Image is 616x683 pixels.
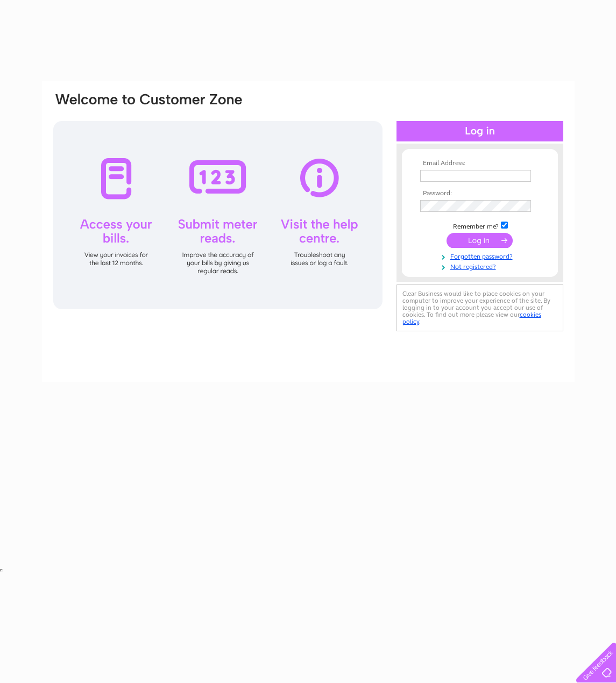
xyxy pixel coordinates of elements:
[420,261,542,271] a: Not registered?
[447,233,513,248] input: Submit
[417,160,542,167] th: Email Address:
[396,284,563,331] div: Clear Business would like to place cookies on your computer to improve your experience of the sit...
[417,190,542,197] th: Password:
[417,220,542,231] td: Remember me?
[402,311,541,325] a: cookies policy
[420,251,542,261] a: Forgotten password?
